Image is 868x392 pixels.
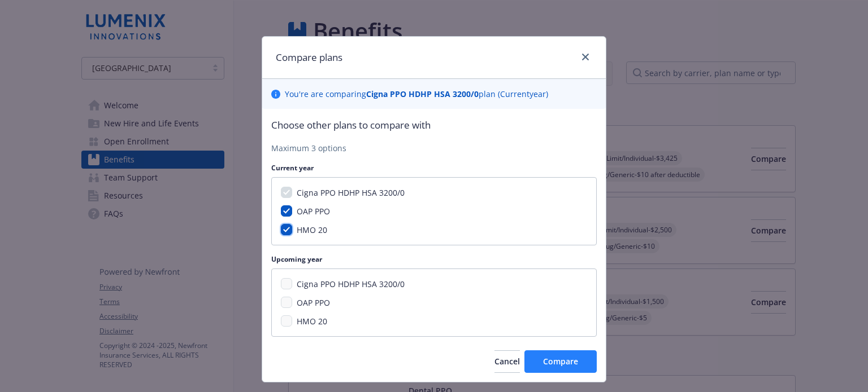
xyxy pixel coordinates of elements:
[494,356,520,367] span: Cancel
[297,187,405,198] span: Cigna PPO HDHP HSA 3200/0
[276,50,342,65] h1: Compare plans
[297,297,330,308] span: OAP PPO
[271,254,597,264] p: Upcoming year
[297,206,330,217] span: OAP PPO
[579,50,592,64] a: close
[297,279,405,289] span: Cigna PPO HDHP HSA 3200/0
[524,350,597,373] button: Compare
[271,118,597,133] p: Choose other plans to compare with
[366,89,479,99] b: Cigna PPO HDHP HSA 3200/0
[271,142,597,154] p: Maximum 3 options
[285,88,548,100] p: You ' re are comparing plan ( Current year)
[543,356,578,367] span: Compare
[271,163,597,173] p: Current year
[297,316,327,327] span: HMO 20
[297,224,327,235] span: HMO 20
[494,350,520,373] button: Cancel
